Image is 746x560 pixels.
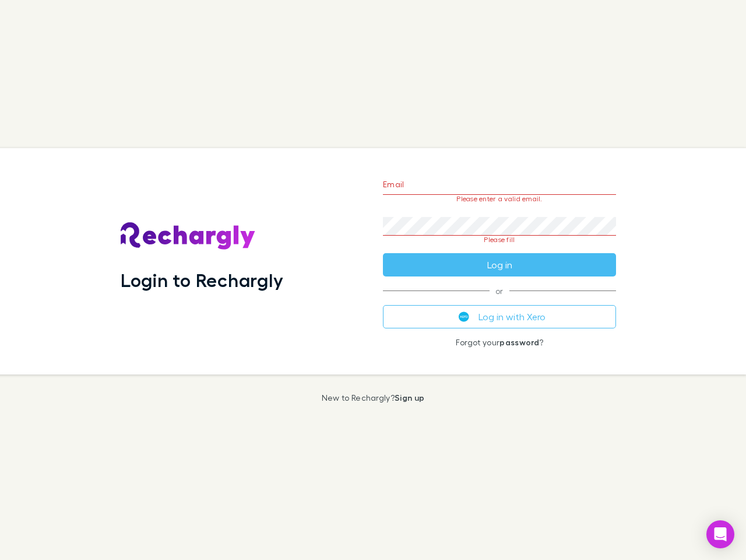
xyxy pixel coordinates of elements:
span: or [383,290,616,291]
button: Log in [383,253,616,276]
p: Forgot your ? [383,338,616,347]
p: New to Rechargly? [322,393,425,402]
a: password [499,337,539,347]
button: Log in with Xero [383,305,616,328]
div: Open Intercom Messenger [706,520,734,548]
p: Please fill [383,236,616,244]
img: Rechargly's Logo [121,222,256,250]
h1: Login to Rechargly [121,269,283,291]
p: Please enter a valid email. [383,195,616,203]
img: Xero's logo [459,311,469,322]
a: Sign up [395,393,424,402]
